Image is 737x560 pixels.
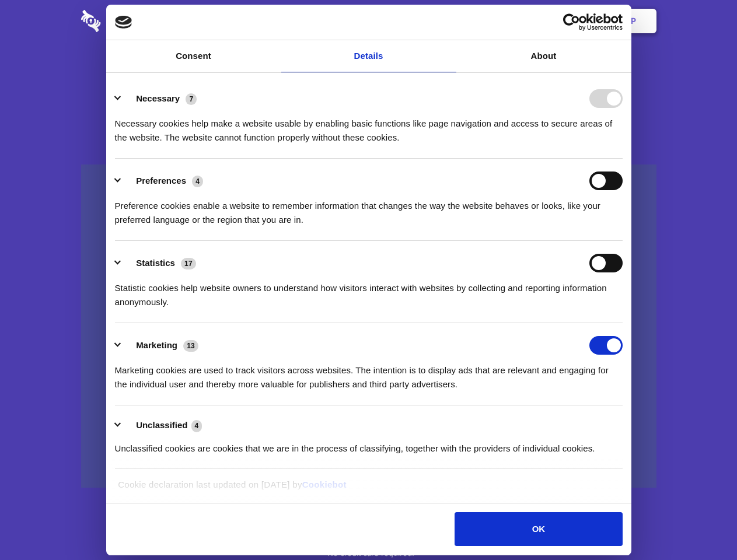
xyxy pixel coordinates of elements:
div: Unclassified cookies are cookies that we are in the process of classifying, together with the pro... [115,433,623,456]
label: Marketing [136,340,177,350]
button: OK [455,512,622,546]
a: Consent [106,40,281,72]
button: Unclassified (4) [115,418,209,433]
img: logo-wordmark-white-trans-d4663122ce5f474addd5e946df7df03e33cb6a1c49d2221995e7729f52c070b2.svg [81,10,181,32]
h4: Auto-redaction of sensitive data, encrypted data sharing and self-destructing private chats. Shar... [81,106,656,145]
button: Necessary (7) [115,89,204,108]
div: Statistic cookies help website owners to understand how visitors interact with websites by collec... [115,272,623,309]
a: Cookiebot [302,480,347,489]
a: Usercentrics Cookiebot - opens in a new window [521,13,623,31]
button: Preferences (4) [115,171,211,190]
a: About [456,40,631,72]
a: Pricing [343,3,393,39]
div: Necessary cookies help make a website usable by enabling basic functions like page navigation and... [115,108,623,145]
iframe: Drift Widget Chat Controller [679,502,723,546]
button: Marketing (13) [115,336,206,355]
a: Details [281,40,456,72]
label: Necessary [136,93,180,103]
img: logo [115,16,132,29]
a: Login [529,3,580,39]
div: Preference cookies enable a website to remember information that changes the way the website beha... [115,190,623,227]
span: 7 [186,93,197,105]
a: Wistia video thumbnail [81,164,656,488]
span: 4 [192,176,203,187]
label: Preferences [136,176,186,185]
a: Contact [473,3,527,39]
span: 17 [181,258,196,269]
label: Statistics [136,258,175,268]
div: Marketing cookies are used to track visitors across websites. The intention is to display ads tha... [115,355,623,391]
span: 13 [183,340,198,352]
span: 4 [191,420,202,432]
div: Cookie declaration last updated on [DATE] by [109,478,628,501]
button: Statistics (17) [115,254,204,272]
h1: Eliminate Slack Data Loss. [81,52,656,94]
